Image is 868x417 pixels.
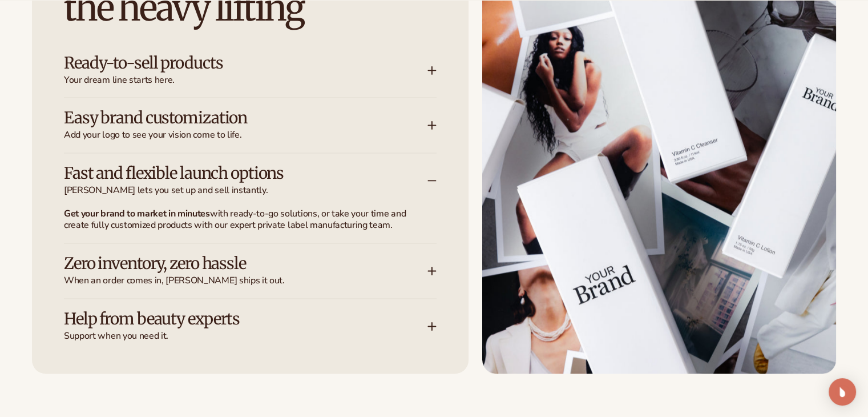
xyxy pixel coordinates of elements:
p: with ready-to-go solutions, or take your time and create fully customized products with our exper... [64,208,423,232]
span: When an order comes in, [PERSON_NAME] ships it out. [64,275,427,287]
span: Support when you need it. [64,330,427,342]
h3: Easy brand customization [64,109,393,127]
h3: Help from beauty experts [64,310,393,328]
span: Your dream line starts here. [64,74,427,86]
span: Add your logo to see your vision come to life. [64,129,427,141]
h3: Fast and flexible launch options [64,165,393,182]
h3: Zero inventory, zero hassle [64,255,393,272]
h3: Ready-to-sell products [64,54,393,72]
span: [PERSON_NAME] lets you set up and sell instantly. [64,185,427,197]
div: Open Intercom Messenger [829,378,856,406]
strong: Get your brand to market in minutes [64,207,210,220]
